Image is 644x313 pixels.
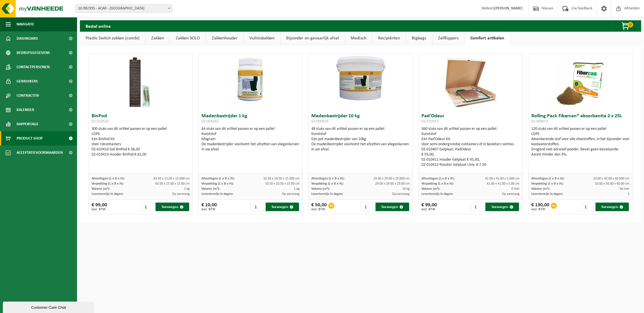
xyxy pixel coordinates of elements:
a: Recipiënten [372,32,406,45]
a: Plastic Switch zakken (combi) [80,32,145,45]
span: Levertermijn in dagen: [201,192,233,196]
span: Op aanvraag [502,192,520,196]
span: Volume (m³): [311,187,330,191]
div: De madenbestrijder voorkomt het afzetten van vliegenlarven in uw afval. [201,142,300,152]
button: Toevoegen [595,203,629,211]
div: € 99,00 [92,203,107,211]
input: 1 [141,203,155,211]
span: Product Shop [17,131,43,146]
div: kilogram [201,137,300,142]
input: 1 [580,203,595,211]
div: Kunststof [201,132,300,137]
span: 02-010555 [421,119,439,124]
span: 1 kg [184,187,190,191]
span: Navigatie [17,17,34,31]
h2: Bestel online [80,20,116,31]
a: Zakken [146,32,170,45]
div: € 50,00 [311,203,327,211]
div: Eén BinPod Kit [92,137,190,142]
span: Levertermijn in dagen: [531,192,563,196]
div: 300 stuks van dit artikel passen er op een pallet [92,126,190,157]
button: Toevoegen [266,203,299,211]
h3: Pad’Odeur [421,114,520,125]
span: 10-982395 - ACAR - SINT-NIKLAAS [75,4,172,13]
span: 50 liter [619,187,629,191]
input: 1 [360,203,375,211]
div: LDPE [531,132,629,137]
div: 48 stuks van dit artikel passen er op een pallet [311,126,409,152]
span: excl. BTW [201,208,217,211]
div: Kunststof [421,132,520,137]
span: Afmetingen (L x B x H): [92,177,125,180]
h3: BinPod [92,114,190,125]
div: Voor semi-ondergrondse containers of in besloten ruimtes. 02-010407 Gelplaat, PadOdeur € 55,00, 0... [421,142,520,167]
span: 63.50 x 15.00 x 15.000 cm [154,177,190,180]
div: De madenbestrijder voorkomt het afzetten van vliegenlarven in uw afval. [311,142,409,152]
a: Bigbags [406,32,432,45]
a: Zakken SOLO [170,32,206,45]
span: 0 liter [511,187,520,191]
span: 0 [627,22,633,27]
div: € 99,00 [421,203,437,211]
span: Levertermijn in dagen: [421,192,453,196]
span: Volume (m³): [531,187,550,191]
a: Vuilnisbakken [244,32,280,45]
span: 29.00 x 29.00 x 23.00 cm [375,182,410,185]
span: Verpakking (L x B x H): [311,182,344,185]
span: Dashboard [17,31,38,46]
span: 10.50 x 10.50 x 15.00 cm [265,182,300,185]
h3: Rolling Pack Fibercan® absorbentia 2 x 25L [531,114,629,125]
span: Volume (m³): [421,187,440,191]
span: 1 kg [294,187,300,191]
span: 10.50 x 10.50 x 15.000 cm [263,177,300,180]
span: 29.00 x 29.00 x 23.000 cm [374,177,410,180]
a: Comfort artikelen [465,32,510,45]
div: 360 stuks van dit artikel passen er op een pallet [421,126,520,167]
span: 10-982395 - ACAR - SINT-NIKLAAS [76,5,172,13]
div: Eén Pad’Odeur Kit [421,137,520,142]
span: Afmetingen (L x B x H): [421,177,455,180]
span: Op aanvraag [282,192,300,196]
div: 84 stuks van dit artikel passen er op een pallet [201,126,300,152]
span: Verpakking (L x B x H): [92,182,124,185]
span: Op aanvraag [392,192,410,196]
div: Eén pot madenbestrijder van 10kg [311,137,409,142]
span: Bedrijfsgegevens [17,46,50,60]
span: Rapportage [17,117,39,131]
span: excl. BTW [421,208,437,211]
h3: Madenbestrijder 10 kg [311,114,409,125]
span: Acceptatievoorwaarden [17,146,63,160]
div: Kunststof [311,132,409,137]
span: 10.00 x 50.00 x 60.000 cm [593,177,629,180]
span: Verpakking (L x B x H): [421,182,454,185]
span: Contracten [17,88,39,103]
input: 1 [251,203,265,211]
a: Zakkenhouder [206,32,243,45]
div: € 10,00 [201,203,217,211]
a: Medisch [345,32,372,45]
span: 63.50 x 15.00 x 15.00 cm [155,182,190,185]
span: Afmetingen (L x B x H): [311,177,344,180]
div: Voor rolcontainers 02-010410 Gel BinPod € 38,00 02-010413 Houder BinPod € 62,00 [92,142,190,157]
span: excl. BTW [531,208,549,211]
input: 1 [471,203,485,211]
span: 02-000935 [311,119,328,124]
span: Op aanvraag [172,192,190,196]
button: Toevoegen [156,203,189,211]
span: 41.00 x 41.00 x 5.000 cm [485,177,520,180]
span: 10 kg [402,187,410,191]
span: Afmetingen (L x B x H): [531,177,564,180]
div: € 130,00 [531,203,549,211]
span: 5 [628,192,629,196]
img: 02-005642 [199,54,302,106]
iframe: chat widget [3,300,95,313]
a: Bijzonder en gevaarlijk afval [280,32,345,45]
a: Zelfkippers [432,32,464,45]
span: 02-010510 [92,119,109,124]
div: LDPE [92,132,190,137]
span: Levertermijn in dagen: [311,192,343,196]
span: 41.00 x 41.00 x 5.00 cm [487,182,520,185]
span: excl. BTW [311,208,327,211]
button: 0 [612,20,641,32]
